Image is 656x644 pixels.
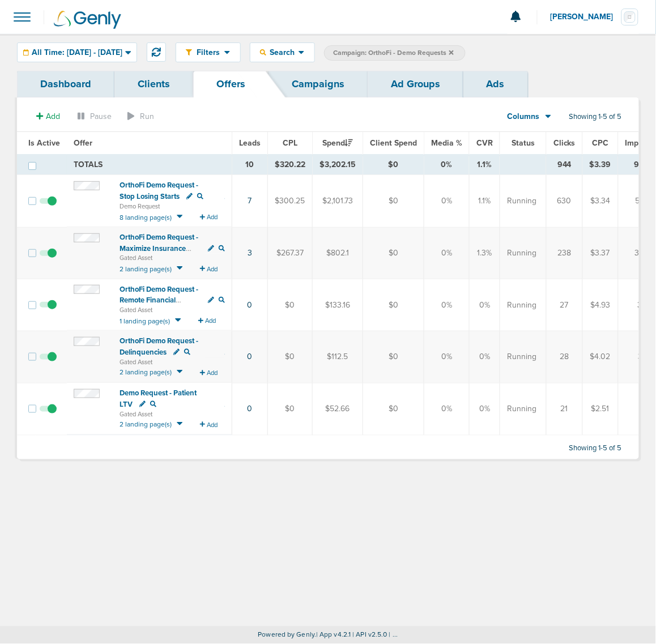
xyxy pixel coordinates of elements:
[268,227,313,279] td: $267.37
[508,111,540,122] span: Columns
[431,138,462,148] span: Media %
[470,227,500,279] td: 1.3%
[547,175,583,227] td: 630
[54,11,121,29] img: Genly
[192,48,224,57] span: Filters
[120,285,198,316] span: OrthoFi Demo Request - Remote Financial Coordinator
[547,331,583,383] td: 28
[193,71,269,97] a: Offers
[120,233,198,264] span: OrthoFi Demo Request - Maximize Insurance Claims
[389,631,398,639] span: | ...
[120,421,172,429] span: 2 landing page(s)
[512,138,535,148] span: Status
[547,383,583,435] td: 21
[207,214,218,221] span: Add
[120,254,225,263] small: Gated Asset
[368,71,463,97] a: Ad Groups
[313,383,363,435] td: $52.66
[120,369,172,377] span: 2 landing page(s)
[207,266,218,273] span: Add
[333,48,454,58] span: Campaign: OrthoFi - Demo Requests
[424,383,470,435] td: 0%
[353,631,387,639] span: | API v2.5.0
[313,155,363,175] td: $3,202.15
[232,155,268,175] td: 10
[268,155,313,175] td: $320.22
[583,279,619,331] td: $4.93
[269,71,368,97] a: Campaigns
[120,389,197,409] span: Demo Request - Patient LTV
[247,352,252,361] a: 0
[583,175,619,227] td: $3.34
[247,300,252,310] a: 0
[470,383,500,435] td: 0%
[268,175,313,227] td: $300.25
[239,138,261,148] span: Leads
[569,444,622,454] span: Showing 1-5 of 5
[120,213,172,221] span: 8 landing page(s)
[248,248,252,258] a: 3
[120,265,172,273] span: 2 landing page(s)
[363,331,424,383] td: $0
[583,155,619,175] td: $3.39
[313,331,363,383] td: $112.5
[553,138,576,148] span: Clicks
[470,279,500,331] td: 0%
[551,13,621,21] span: [PERSON_NAME]
[120,410,225,419] small: Gated Asset
[120,358,225,367] small: Gated Asset
[547,279,583,331] td: 27
[28,138,60,148] span: Is Active
[205,317,216,325] span: Add
[207,369,218,377] span: Add
[363,383,424,435] td: $0
[507,248,536,259] span: Running
[120,306,225,315] small: Gated Asset
[370,138,417,148] span: Client Spend
[507,300,536,311] span: Running
[583,227,619,279] td: $3.37
[283,138,297,148] span: CPL
[120,202,225,211] small: Demo Request
[583,383,619,435] td: $2.51
[248,196,252,206] a: 7
[593,138,609,148] span: CPC
[470,175,500,227] td: 1.1%
[424,331,470,383] td: 0%
[363,155,424,175] td: $0
[476,138,493,148] span: CVR
[507,195,536,207] span: Running
[363,227,424,279] td: $0
[120,336,198,357] span: OrthoFi Demo Request - Delinquencies
[363,175,424,227] td: $0
[316,631,351,639] span: | App v4.2.1
[569,112,622,122] span: Showing 1-5 of 5
[268,331,313,383] td: $0
[74,138,92,148] span: Offer
[67,155,232,175] td: TOTALS
[507,403,536,415] span: Running
[583,331,619,383] td: $4.02
[313,227,363,279] td: $802.1
[424,279,470,331] td: 0%
[46,112,60,121] span: Add
[424,155,470,175] td: 0%
[463,71,528,97] a: Ads
[470,155,500,175] td: 1.1%
[470,331,500,383] td: 0%
[120,181,198,201] span: OrthoFi Demo Request - Stop Losing Starts
[266,48,299,57] span: Search
[547,155,583,175] td: 944
[207,421,218,429] span: Add
[17,71,114,97] a: Dashboard
[547,227,583,279] td: 238
[424,227,470,279] td: 0%
[322,138,353,148] span: Spend
[114,71,193,97] a: Clients
[363,279,424,331] td: $0
[32,49,122,57] span: All Time: [DATE] - [DATE]
[268,279,313,331] td: $0
[313,279,363,331] td: $133.16
[313,175,363,227] td: $2,101.73
[507,351,536,362] span: Running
